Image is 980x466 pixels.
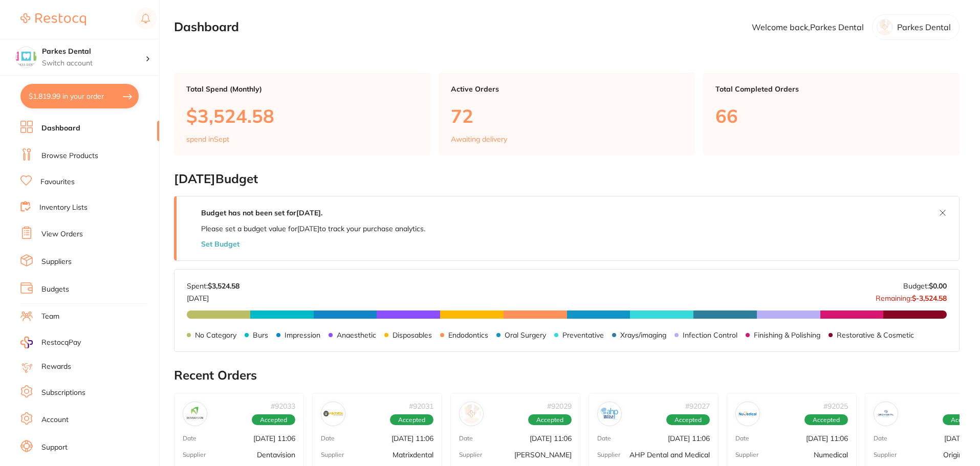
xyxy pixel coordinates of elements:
img: Restocq Logo [20,13,86,26]
img: AHP Dental and Medical [600,404,619,424]
p: # 92027 [685,402,710,410]
a: Subscriptions [41,388,85,398]
a: Account [41,415,69,425]
p: [DATE] 11:06 [530,434,572,442]
p: Date [597,435,611,442]
p: Numedical [814,451,848,459]
p: Budget: [903,282,947,290]
p: Date [459,435,473,442]
p: Remaining: [876,290,947,302]
strong: $3,524.58 [208,281,239,291]
p: Spent: [187,282,239,290]
span: Accepted [666,414,710,426]
p: Date [735,435,749,442]
a: Total Spend (Monthly)$3,524.58spend inSept [174,73,430,156]
a: Favourites [40,177,75,187]
p: Impression [285,331,320,339]
p: Total Spend (Monthly) [186,85,418,93]
a: Inventory Lists [39,203,88,213]
p: # 92031 [409,402,433,410]
p: Infection Control [683,331,737,339]
a: Active Orders72Awaiting delivery [439,73,695,156]
button: Set Budget [201,240,239,248]
h2: Recent Orders [174,368,960,383]
a: Support [41,442,68,453]
a: Rewards [41,362,71,372]
strong: $-3,524.58 [912,294,947,303]
p: Total Completed Orders [715,85,947,93]
p: Supplier [874,451,897,458]
img: Parkes Dental [16,47,36,68]
strong: $0.00 [929,281,947,291]
p: Anaesthetic [337,331,376,339]
a: Total Completed Orders66 [703,73,960,156]
p: Dentavision [257,451,295,459]
p: [DATE] 11:06 [668,434,710,442]
p: Parkes Dental [897,23,951,32]
p: Supplier [321,451,344,458]
p: Matrixdental [393,451,433,459]
p: # 92025 [823,402,848,410]
img: Numedical [738,404,757,424]
a: RestocqPay [20,337,81,348]
p: Date [874,435,887,442]
p: # 92029 [547,402,572,410]
p: [DATE] 11:06 [806,434,848,442]
p: $3,524.58 [186,105,418,126]
p: Active Orders [451,85,683,93]
p: Supplier [735,451,758,458]
h4: Parkes Dental [42,47,145,57]
p: Date [183,435,197,442]
img: Origin Dental [876,404,896,424]
p: Burs [253,331,268,339]
p: # 92033 [271,402,295,410]
p: Date [321,435,335,442]
p: Supplier [597,451,620,458]
p: Restorative & Cosmetic [837,331,914,339]
a: Restocq Logo [20,8,86,31]
p: Supplier [459,451,482,458]
a: Dashboard [41,123,80,134]
h2: Dashboard [174,20,239,34]
a: View Orders [41,229,83,239]
span: Accepted [528,414,572,426]
a: Browse Products [41,151,98,161]
img: Matrixdental [323,404,343,424]
p: spend in Sept [186,135,229,143]
img: Dentavision [185,404,205,424]
span: Accepted [804,414,848,426]
p: Preventative [562,331,604,339]
p: [DATE] 11:06 [391,434,433,442]
button: $1,819.99 in your order [20,84,139,108]
p: Please set a budget value for [DATE] to track your purchase analytics. [201,225,425,233]
img: RestocqPay [20,337,33,348]
p: Oral Surgery [505,331,546,339]
span: RestocqPay [41,338,81,348]
a: Budgets [41,284,69,295]
p: [DATE] 11:06 [253,434,295,442]
span: Accepted [390,414,433,426]
a: Team [41,312,59,322]
span: Accepted [252,414,295,426]
p: 66 [715,105,947,126]
p: 72 [451,105,683,126]
p: AHP Dental and Medical [629,451,710,459]
p: Switch account [42,58,145,69]
p: Disposables [393,331,432,339]
strong: Budget has not been set for [DATE] . [201,208,322,217]
p: Xrays/imaging [620,331,666,339]
p: Welcome back, Parkes Dental [752,23,864,32]
p: No Category [195,331,236,339]
p: Endodontics [448,331,488,339]
p: [PERSON_NAME] [514,451,572,459]
p: [DATE] [187,290,239,302]
img: Henry Schein Halas [462,404,481,424]
h2: [DATE] Budget [174,172,960,186]
a: Suppliers [41,257,72,267]
p: Supplier [183,451,206,458]
p: Finishing & Polishing [754,331,820,339]
p: Awaiting delivery [451,135,507,143]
